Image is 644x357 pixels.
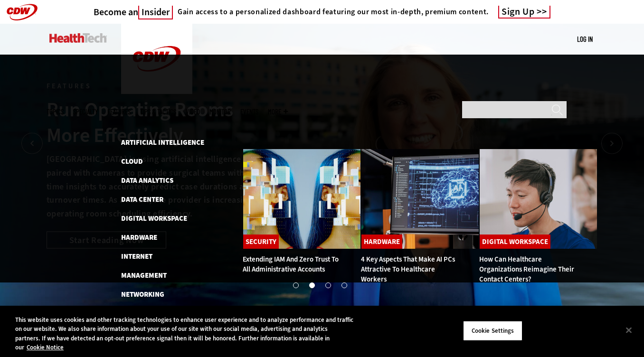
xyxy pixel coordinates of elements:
img: Home [49,33,107,43]
a: Networking [121,290,164,299]
a: Cloud [121,157,143,166]
a: Log in [577,35,593,43]
a: Hardware [361,235,402,249]
a: Digital Workspace [121,214,187,223]
a: Internet [121,252,152,261]
a: Become anInsider [94,6,173,18]
a: Artificial Intelligence [121,138,204,147]
button: Cookie Settings [463,321,522,341]
a: More information about your privacy [27,343,64,351]
a: Management [121,271,167,280]
h3: Become an [94,6,173,18]
img: Healthcare contact center [479,149,597,249]
a: How Can Healthcare Organizations Reimagine Their Contact Centers? [479,254,574,284]
img: Home [121,24,192,94]
a: Gain access to a personalized dashboard featuring our most in-depth, premium content. [173,7,489,17]
div: User menu [577,34,593,44]
a: Data Center [121,195,163,204]
a: Digital Workspace [480,235,550,249]
div: This website uses cookies and other tracking technologies to enhance user experience and to analy... [15,315,354,352]
img: abstract image of woman with pixelated face [243,149,361,249]
a: Security [243,235,279,249]
img: Desktop monitor with brain AI concept [361,149,479,249]
span: Insider [138,6,173,19]
a: Sign Up [498,6,550,19]
h4: Gain access to a personalized dashboard featuring our most in-depth, premium content. [178,7,489,17]
a: 4 Key Aspects That Make AI PCs Attractive to Healthcare Workers [361,254,455,284]
a: Extending IAM and Zero Trust to All Administrative Accounts [243,254,339,274]
a: Data Analytics [121,176,173,185]
button: Close [618,319,639,340]
a: Hardware [121,233,157,242]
